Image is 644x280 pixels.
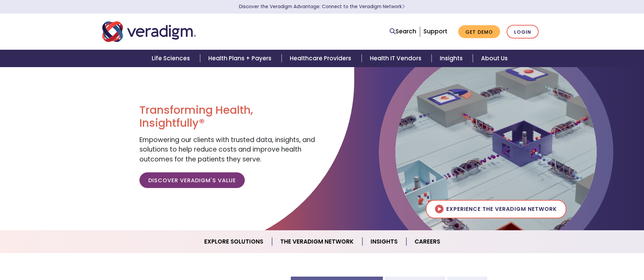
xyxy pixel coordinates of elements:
a: Get Demo [458,25,500,38]
a: Careers [406,233,448,250]
a: About Us [473,50,516,67]
span: Empowering our clients with trusted data, insights, and solutions to help reduce costs and improv... [139,135,315,164]
a: Discover the Veradigm Advantage: Connect to the Veradigm NetworkLearn More [239,3,405,10]
a: Life Sciences [144,50,200,67]
a: Healthcare Providers [282,50,361,67]
a: Health Plans + Payers [200,50,282,67]
a: Insights [362,233,406,250]
a: Explore Solutions [196,233,272,250]
a: Discover Veradigm's Value [139,172,245,188]
a: Support [423,27,447,35]
img: Veradigm logo [102,20,196,43]
a: Health IT Vendors [362,50,432,67]
a: The Veradigm Network [272,233,362,250]
a: Insights [432,50,473,67]
h1: Transforming Health, Insightfully® [139,104,317,130]
a: Search [390,27,416,36]
span: Learn More [402,3,405,10]
a: Login [507,25,539,39]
